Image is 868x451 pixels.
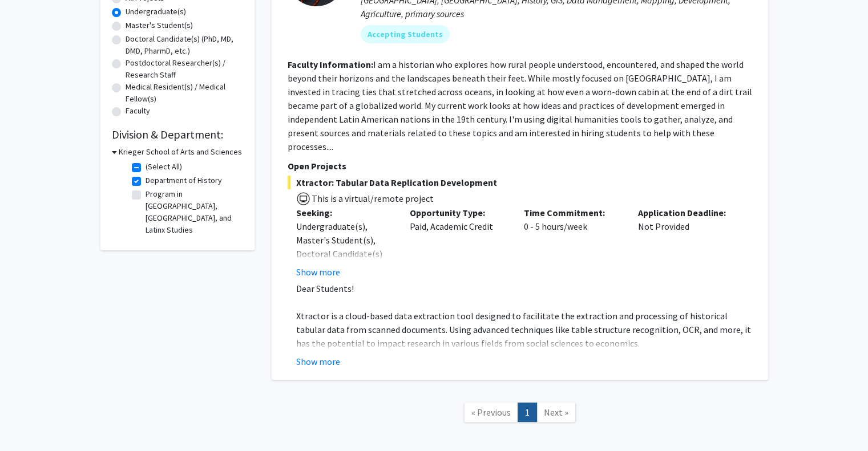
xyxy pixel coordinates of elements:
[146,188,240,236] label: Program in [GEOGRAPHIC_DATA], [GEOGRAPHIC_DATA], and Latinx Studies
[629,206,744,279] div: Not Provided
[401,206,515,279] div: Paid, Academic Credit
[126,19,193,31] label: Master's Student(s)
[296,206,393,220] p: Seeking:
[288,59,752,152] fg-read-more: I am a historian who explores how rural people understood, encountered, and shaped the world beyo...
[126,57,243,81] label: Postdoctoral Researcher(s) / Research Staff
[126,81,243,105] label: Medical Resident(s) / Medical Fellow(s)
[464,403,518,422] a: Previous Page
[536,403,576,422] a: Next Page
[9,400,49,442] iframe: Chat
[272,391,768,437] nav: Page navigation
[471,407,511,418] span: « Previous
[296,265,340,279] button: Show more
[518,403,537,422] a: 1
[310,193,434,204] span: This is a virtual/remote project
[126,6,186,18] label: Undergraduate(s)
[296,355,340,368] button: Show more
[288,159,752,173] p: Open Projects
[146,174,222,186] label: Department of History
[119,146,242,158] h3: Krieger School of Arts and Sciences
[361,25,450,43] mat-chip: Accepting Students
[410,206,507,220] p: Opportunity Type:
[296,310,751,349] span: Xtractor is a cloud-based data extraction tool designed to facilitate the extraction and processi...
[524,206,621,220] p: Time Commitment:
[288,176,752,189] span: Xtractor: Tabular Data Replication Development
[126,105,150,117] label: Faculty
[146,161,182,173] label: (Select All)
[515,206,629,279] div: 0 - 5 hours/week
[112,128,243,141] h2: Division & Department:
[638,206,735,220] p: Application Deadline:
[126,33,243,57] label: Doctoral Candidate(s) (PhD, MD, DMD, PharmD, etc.)
[296,283,354,294] span: Dear Students!
[544,407,568,418] span: Next »
[288,59,373,70] b: Faculty Information:
[296,220,393,288] div: Undergraduate(s), Master's Student(s), Doctoral Candidate(s) (PhD, MD, DMD, PharmD, etc.)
